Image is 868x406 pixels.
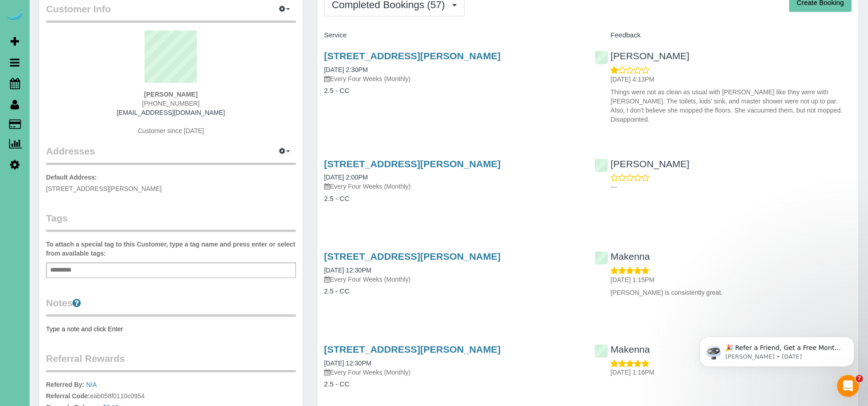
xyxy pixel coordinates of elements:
legend: Tags [46,211,296,232]
label: To attach a special tag to this Customer, type a tag name and press enter or select from availabl... [46,240,296,258]
img: Automaid Logo [5,9,24,22]
h4: Service [324,31,581,39]
a: [STREET_ADDRESS][PERSON_NAME] [324,251,501,262]
a: [PERSON_NAME] [594,51,689,61]
span: [PHONE_NUMBER] [142,100,200,107]
a: [DATE] 2:30PM [324,66,368,73]
iframe: Intercom live chat [837,375,859,397]
a: [STREET_ADDRESS][PERSON_NAME] [324,51,501,61]
span: [STREET_ADDRESS][PERSON_NAME] [46,185,162,192]
p: [DATE] 4:13PM [610,75,852,84]
strong: [PERSON_NAME] [144,91,197,98]
a: [STREET_ADDRESS][PERSON_NAME] [324,344,501,355]
pre: Type a note and click Enter [46,324,296,334]
h4: 2.5 - CC [324,288,581,295]
legend: Referral Rewards [46,352,296,372]
p: Every Four Weeks (Monthly) [324,182,581,191]
a: [STREET_ADDRESS][PERSON_NAME] [324,159,501,169]
h4: 2.5 - CC [324,87,581,95]
p: Every Four Weeks (Monthly) [324,275,581,284]
a: [DATE] 12:30PM [324,267,372,274]
h4: 2.5 - CC [324,195,581,203]
label: Referral Code: [46,391,90,401]
p: [DATE] 1:16PM [610,368,852,377]
a: [DATE] 2:00PM [324,174,368,181]
iframe: Intercom notifications message [686,318,868,381]
a: N/A [86,381,97,388]
a: [EMAIL_ADDRESS][DOMAIN_NAME] [117,109,225,116]
a: Makenna [594,251,650,262]
a: Makenna [594,344,650,355]
span: Customer since [DATE] [138,127,204,134]
a: [PERSON_NAME] [594,159,689,169]
label: Referred By: [46,380,84,389]
legend: Notes [46,296,296,317]
h4: Feedback [594,31,852,39]
p: [DATE] 1:15PM [610,275,852,284]
span: 7 [856,375,863,382]
p: [PERSON_NAME] is consistently great. [610,288,852,297]
p: Every Four Weeks (Monthly) [324,74,581,83]
p: Every Four Weeks (Monthly) [324,368,581,377]
p: Things were not as clean as usual with [PERSON_NAME] like they were with [PERSON_NAME]. The toile... [610,87,852,124]
a: [DATE] 12:30PM [324,360,372,367]
p: --- [610,182,852,191]
label: Default Address: [46,173,97,182]
h4: 2.5 - CC [324,380,581,388]
legend: Customer Info [46,2,296,23]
